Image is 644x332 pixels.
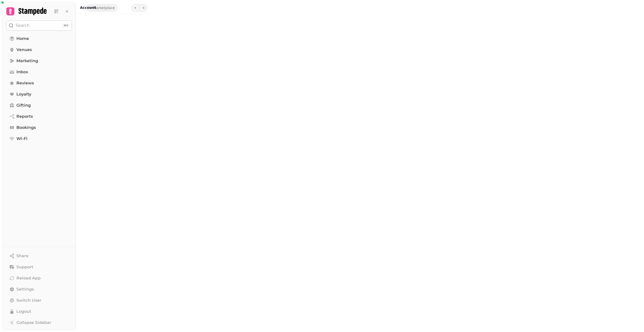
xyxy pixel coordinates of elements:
[16,136,28,142] span: Wi-Fi
[6,262,72,272] button: Support
[16,91,31,97] span: Loyalty
[16,320,51,326] span: Collapse Sidebar
[16,102,31,108] span: Gifting
[16,113,33,120] span: Reports
[80,5,96,10] h2: Account
[16,80,34,86] span: Reviews
[6,56,72,66] a: Marketing
[6,100,72,110] a: Gifting
[6,20,72,31] button: Search⌘K
[6,251,72,261] button: Share
[16,36,29,42] span: Home
[16,253,29,259] span: Share
[16,297,41,303] span: Switch User
[6,318,72,328] button: Collapse Sidebar
[62,23,70,28] div: ⌘K
[6,45,72,55] a: Venues
[16,69,28,75] span: Inbox
[6,306,72,317] button: Logout
[16,309,31,315] span: Logout
[6,123,72,133] a: Bookings
[16,286,34,292] span: Settings
[6,34,72,44] a: Home
[6,111,72,122] a: Reports
[16,22,30,29] p: Search
[6,134,72,144] a: Wi-Fi
[16,47,32,53] span: Venues
[6,273,72,283] button: Reload App
[6,284,72,294] a: Settings
[6,89,72,99] a: Loyalty
[6,295,72,305] button: Switch User
[16,125,36,131] span: Bookings
[6,67,72,77] a: Inbox
[6,78,72,88] a: Reviews
[16,264,33,270] span: Support
[16,58,38,64] span: Marketing
[16,275,41,281] span: Reload App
